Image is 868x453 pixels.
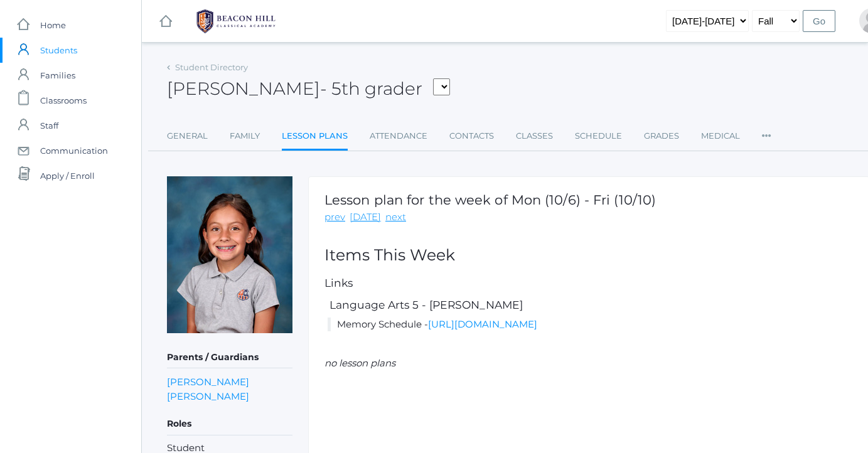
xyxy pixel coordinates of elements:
[328,317,854,332] li: Memory Schedule -
[40,13,66,38] span: Home
[324,357,395,369] em: no lesson plans
[701,124,740,149] a: Medical
[167,124,208,149] a: General
[324,247,854,264] h2: Items This Week
[167,79,450,99] h2: [PERSON_NAME]
[167,389,249,403] a: [PERSON_NAME]
[40,63,75,88] span: Families
[40,113,58,138] span: Staff
[324,210,345,225] a: prev
[167,413,292,435] h5: Roles
[320,78,422,99] span: - 5th grader
[428,318,537,330] a: [URL][DOMAIN_NAME]
[40,163,95,188] span: Apply / Enroll
[167,347,292,368] h5: Parents / Guardians
[516,124,553,149] a: Classes
[230,124,260,149] a: Family
[324,277,854,289] h5: Links
[575,124,622,149] a: Schedule
[40,38,77,63] span: Students
[803,10,835,32] input: Go
[328,299,854,311] h5: Language Arts 5 - [PERSON_NAME]
[189,6,283,37] img: 1_BHCALogos-05.png
[167,375,249,389] a: [PERSON_NAME]
[167,176,292,333] img: Esperanza Ewing
[370,124,427,149] a: Attendance
[385,210,406,225] a: next
[449,124,494,149] a: Contacts
[282,124,348,151] a: Lesson Plans
[40,88,87,113] span: Classrooms
[324,193,656,207] h1: Lesson plan for the week of Mon (10/6) - Fri (10/10)
[40,138,108,163] span: Communication
[350,210,381,225] a: [DATE]
[175,62,248,72] a: Student Directory
[644,124,679,149] a: Grades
